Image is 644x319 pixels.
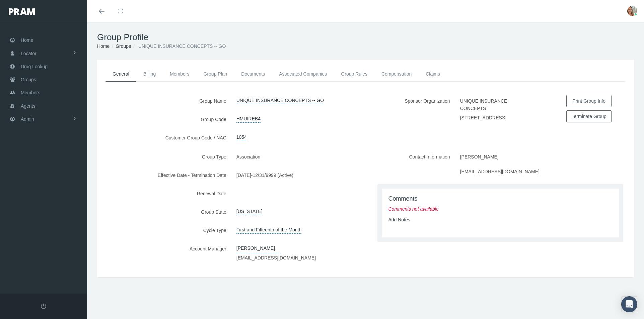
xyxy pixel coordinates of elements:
a: Home [97,43,110,49]
label: Renewal Date [97,188,231,199]
a: Compensation [374,67,419,81]
img: PRAM_20_x_78.png [9,8,35,15]
h1: Group Profile [97,32,634,42]
span: Admin [21,113,34,125]
button: Print Group Info [566,95,612,107]
label: [EMAIL_ADDRESS][DOMAIN_NAME] [460,168,540,175]
a: [PERSON_NAME] [236,243,280,254]
label: Group Name [97,95,231,107]
label: UNIQUE INSURANCE CONCEPTS [460,95,540,114]
a: 1054 [236,132,247,141]
label: Group State [97,206,231,218]
label: [PERSON_NAME] [460,151,504,161]
label: Association [236,151,266,163]
label: Customer Group Code / NAC [97,132,231,143]
a: Group Plan [197,67,234,81]
label: (Active) [277,169,298,181]
img: S_Profile_Picture_15372.jpg [627,6,637,16]
span: Home [21,34,33,46]
a: Group Rules [334,67,374,81]
a: Add Notes [388,217,410,222]
a: Claims [419,67,447,81]
label: Group Type [97,151,231,163]
label: Account Manager [97,243,231,264]
a: Members [163,67,196,81]
div: - [231,169,366,181]
span: UNIQUE INSURANCE CONCEPTS -- GO [138,43,226,49]
a: General [105,67,136,82]
a: HMUIREB4 [236,113,261,123]
a: Billing [136,67,163,81]
span: Groups [21,73,36,86]
div: Open Intercom Messenger [621,296,637,312]
a: Groups [116,43,131,49]
span: First and Fifteenth of the Month [236,224,302,234]
label: Cycle Type [97,224,231,236]
label: [DATE] [236,169,251,181]
a: Associated Companies [272,67,334,81]
label: [STREET_ADDRESS] [460,114,506,121]
span: Locator [21,47,37,60]
label: [EMAIL_ADDRESS][DOMAIN_NAME] [236,254,316,261]
span: Members [21,86,40,99]
span: Agents [21,100,35,112]
label: Sponsor Organization [366,95,455,126]
label: Group Code [97,113,231,125]
a: Documents [234,67,272,81]
button: Terminate Group [566,110,612,122]
label: Contact Information [366,151,455,178]
a: UNIQUE INSURANCE CONCEPTS -- GO [236,95,324,104]
h1: Comments [388,195,613,203]
label: 12/31/9999 [253,169,276,181]
label: Effective Date - Termination Date [97,169,231,181]
span: Drug Lookup [21,60,48,73]
span: Comments not available [388,206,439,212]
a: [US_STATE] [236,206,263,215]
